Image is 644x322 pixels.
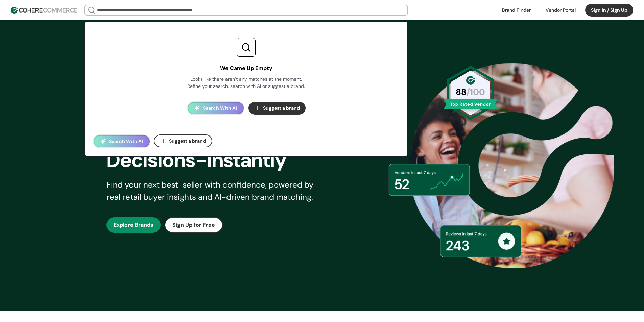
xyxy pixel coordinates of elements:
button: Sign In / Sign Up [585,4,633,17]
button: Explore Brands [106,217,161,233]
img: Cohere Logo [11,7,77,14]
div: Find your next best-seller with confidence, powered by real retail buyer insights and AI-driven b... [106,179,322,203]
button: Suggest a brand [248,102,306,115]
div: We Came Up Empty [220,64,272,72]
button: Sign Up for Free [165,217,223,233]
button: Search With AI [94,135,150,147]
button: Suggest a brand [154,134,212,147]
div: Looks like there aren’t any matches at the moment. Refine your search, search with AI or suggest ... [187,76,306,90]
div: Decisions-Instantly [106,145,334,175]
button: Search With AI [188,102,244,114]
